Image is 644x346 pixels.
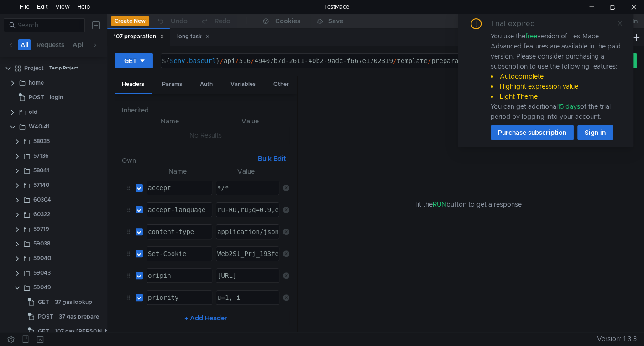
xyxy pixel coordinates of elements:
div: W40-41 [29,120,50,133]
span: GET [38,295,49,309]
li: Highlight expression value [491,81,622,91]
div: 60322 [33,208,50,221]
div: Variables [223,76,263,93]
div: Auth [193,76,220,93]
div: GET [124,56,137,66]
div: home [29,76,44,90]
h6: Own [122,155,254,166]
div: Save [328,18,343,24]
button: Purchase subscription [491,125,574,140]
div: 59719 [33,222,49,236]
span: RUN [432,200,446,208]
button: Requests [34,39,67,50]
th: Name [143,166,212,177]
div: 59040 [33,251,51,265]
nz-embed-empty: No Results [189,131,222,139]
div: 58041 [33,164,49,177]
div: 59038 [33,237,50,250]
button: Sign in [577,125,613,140]
span: Version: 1.3.3 [597,332,637,346]
li: Light Theme [491,91,622,101]
th: Value [211,116,289,127]
span: POST [29,90,44,104]
button: GET [115,53,153,68]
button: Bulk Edit [254,153,289,164]
div: 59049 [33,281,51,294]
button: All [18,39,31,50]
div: long task [177,32,210,42]
div: 107 gas [PERSON_NAME] [55,325,124,338]
button: + Add Header [181,313,231,324]
th: Value [212,166,279,177]
div: 57136 [33,149,49,163]
div: Undo [171,16,188,27]
span: 15 days [558,102,580,111]
div: You use the version of TestMace. Advanced features are available in the paid version. Please cons... [491,31,622,122]
button: Undo [149,14,194,28]
div: old [29,105,37,119]
button: Create New [111,16,149,26]
h6: Inherited [122,105,289,116]
div: Cookies [275,16,300,27]
div: Other [266,76,296,93]
div: 107 preparation [114,32,164,42]
div: 37 gas prepare [59,310,99,324]
div: Redo [215,16,230,27]
div: 60304 [33,193,51,207]
div: Project [24,61,44,75]
div: Temp Project [49,61,78,75]
div: Trial expired [491,18,546,29]
div: Params [155,76,189,93]
li: Autocomplete [491,71,622,81]
div: 58035 [33,134,50,148]
button: Api [70,39,86,50]
div: login [50,90,63,104]
div: 37 gas lookup [55,295,92,309]
button: Redo [194,14,237,28]
span: GET [38,325,49,338]
span: free [525,32,537,40]
th: Name [129,116,211,127]
div: You can get additional of the trial period by logging into your account. [491,101,622,122]
div: 57140 [33,178,49,192]
div: 59043 [33,266,51,280]
input: Search... [17,20,79,30]
span: Hit the button to get a response [413,199,521,209]
span: POST [38,310,53,324]
div: Headers [115,76,152,94]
